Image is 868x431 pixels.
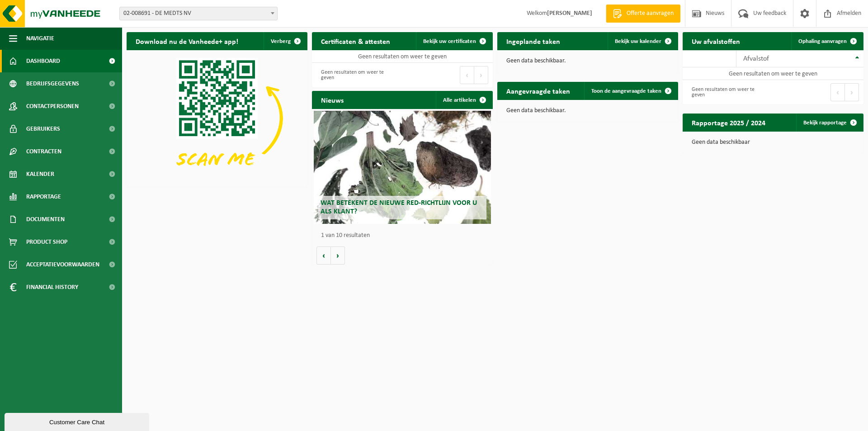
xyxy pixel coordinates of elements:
h2: Nieuws [312,91,353,109]
span: 02-008691 - DE MEDTS NV [119,7,278,20]
a: Bekijk rapportage [796,114,863,132]
td: Geen resultaten om weer te geven [683,67,863,80]
span: Bekijk uw kalender [615,38,661,44]
span: Dashboard [26,50,60,72]
span: Kalender [26,163,54,185]
p: Geen data beschikbaar [692,139,854,146]
button: Next [845,83,859,101]
span: Financial History [26,276,78,298]
span: Offerte aanvragen [624,9,676,18]
button: Vorige [316,246,331,265]
p: Geen data beschikbaar. [506,58,669,64]
button: Previous [830,83,845,101]
p: 1 van 10 resultaten [321,232,488,239]
span: Acceptatievoorwaarden [26,253,99,276]
div: Geen resultaten om weer te geven [687,82,769,102]
a: Bekijk uw certificaten [416,32,492,50]
h2: Certificaten & attesten [312,32,399,50]
a: Toon de aangevraagde taken [584,82,677,100]
span: Documenten [26,208,65,231]
h2: Download nu de Vanheede+ app! [127,32,247,50]
span: 02-008691 - DE MEDTS NV [120,7,277,20]
p: Geen data beschikbaar. [506,108,669,114]
a: Alle artikelen [436,91,492,109]
div: Geen resultaten om weer te geven [316,65,398,85]
button: Previous [460,66,474,84]
span: Contracten [26,140,61,163]
a: Wat betekent de nieuwe RED-richtlijn voor u als klant? [314,111,491,224]
span: Contactpersonen [26,95,79,118]
span: Rapportage [26,185,61,208]
span: Bedrijfsgegevens [26,72,79,95]
span: Product Shop [26,231,67,253]
span: Afvalstof [743,55,769,62]
button: Next [474,66,488,84]
img: Download de VHEPlus App [127,50,307,186]
a: Bekijk uw kalender [608,32,677,50]
iframe: chat widget [5,411,151,431]
a: Offerte aanvragen [606,5,680,23]
h2: Aangevraagde taken [497,82,579,99]
h2: Ingeplande taken [497,32,569,50]
button: Verberg [264,32,307,50]
strong: [PERSON_NAME] [547,10,592,17]
span: Wat betekent de nieuwe RED-richtlijn voor u als klant? [321,199,477,215]
span: Ophaling aanvragen [798,38,847,44]
span: Navigatie [26,27,54,50]
button: Volgende [331,246,345,265]
td: Geen resultaten om weer te geven [312,50,493,63]
span: Toon de aangevraagde taken [591,88,661,94]
a: Ophaling aanvragen [791,32,863,50]
h2: Uw afvalstoffen [683,32,749,50]
span: Bekijk uw certificaten [423,38,476,44]
h2: Rapportage 2025 / 2024 [683,114,774,131]
span: Verberg [271,38,291,44]
span: Gebruikers [26,118,60,140]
